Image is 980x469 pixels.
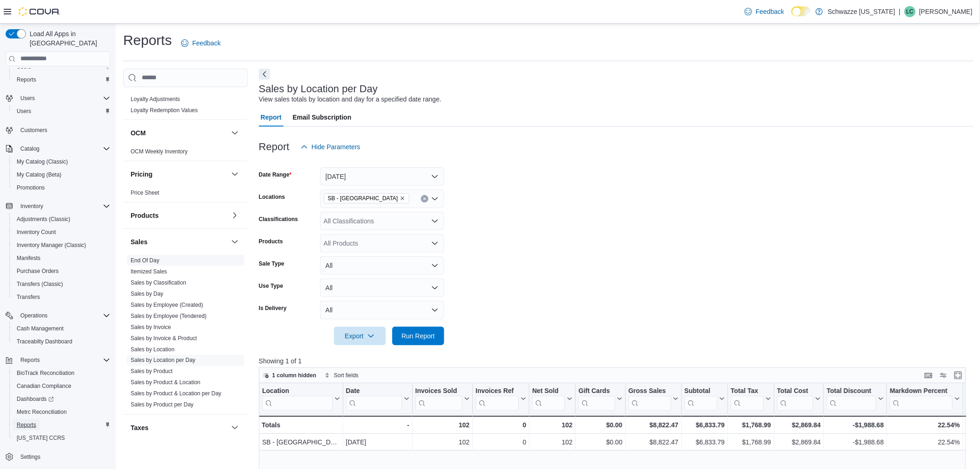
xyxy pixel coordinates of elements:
a: [US_STATE] CCRS [13,432,69,444]
button: Inventory Count [9,226,114,239]
span: Feedback [192,38,220,48]
button: Taxes [131,423,227,432]
a: Sales by Product per Day [131,402,194,408]
div: Date [346,387,402,410]
div: Lilian Cristine Coon [905,6,916,17]
h1: Reports [123,31,172,50]
span: Sales by Invoice [131,323,171,331]
button: OCM [229,127,240,139]
span: My Catalog (Beta) [17,171,62,178]
div: 102 [415,437,469,448]
span: Reports [13,419,110,431]
a: Inventory Count [13,227,60,238]
div: -$1,988.68 [827,419,884,431]
div: Total Cost [777,387,813,395]
span: Purchase Orders [13,266,110,277]
span: Sales by Day [131,290,163,298]
button: Purchase Orders [9,265,114,278]
span: Users [20,95,35,102]
span: Catalog [17,143,110,154]
a: Sales by Location per Day [131,357,195,364]
div: Invoices Sold [415,387,462,410]
a: Inventory Manager (Classic) [13,240,90,251]
span: Canadian Compliance [13,380,110,392]
button: Users [2,92,114,105]
button: Keyboard shortcuts [923,370,934,381]
div: Location [262,387,333,410]
span: SB - Manitou Springs [324,193,409,203]
span: Metrc Reconciliation [13,406,110,418]
a: OCM Weekly Inventory [131,148,188,155]
span: Cash Management [17,325,63,332]
div: 0 [476,419,526,431]
span: Loyalty Redemption Values [131,107,198,114]
span: Adjustments (Classic) [17,215,70,223]
button: Subtotal [685,387,725,410]
button: All [320,256,444,275]
span: BioTrack Reconciliation [17,369,75,377]
label: Products [259,238,283,245]
button: Users [9,105,114,118]
button: Date [346,387,409,410]
h3: Products [131,211,159,220]
h3: Sales [131,237,148,247]
button: Pricing [131,170,227,179]
button: Remove SB - Manitou Springs from selection in this group [400,196,405,201]
a: Settings [17,451,44,463]
a: Dashboards [13,393,57,405]
span: Sales by Classification [131,279,186,286]
span: Price Sheet [131,189,159,196]
div: Net Sold [532,387,565,395]
a: Transfers (Classic) [13,279,67,290]
a: Feedback [177,34,224,52]
button: Transfers [9,291,114,304]
span: Traceabilty Dashboard [13,336,110,347]
div: $6,833.79 [685,419,725,431]
span: BioTrack Reconciliation [13,368,110,379]
div: Gift Card Sales [578,387,615,410]
div: [DATE] [346,437,409,448]
div: 22.54% [890,419,960,431]
a: Sales by Product [131,368,173,375]
span: Reports [13,74,110,85]
a: Reports [13,74,40,85]
button: Metrc Reconciliation [9,406,114,418]
span: Users [17,108,31,115]
div: $1,768.99 [731,437,771,448]
span: Settings [17,451,110,463]
span: Metrc Reconciliation [17,408,67,416]
span: Washington CCRS [13,432,110,444]
button: Manifests [9,252,114,265]
span: End Of Day [131,257,159,264]
a: Sales by Employee (Created) [131,302,203,308]
button: Cash Management [9,322,114,335]
button: Total Tax [731,387,771,410]
button: [US_STATE] CCRS [9,431,114,444]
a: Reports [13,419,40,431]
button: My Catalog (Classic) [9,155,114,168]
a: Customers [17,125,51,136]
span: Traceabilty Dashboard [17,338,72,345]
span: Operations [17,310,110,321]
button: Products [229,210,240,221]
span: Export [339,327,380,345]
a: My Catalog (Beta) [13,169,65,180]
label: Locations [259,193,285,201]
span: Promotions [13,182,110,193]
button: Net Sold [532,387,572,410]
span: Transfers [13,292,110,303]
img: Cova [19,7,60,16]
p: [PERSON_NAME] [919,6,973,17]
h3: OCM [131,128,146,138]
button: Inventory [17,201,47,212]
span: Settings [20,453,40,461]
span: Loyalty Adjustments [131,95,180,103]
label: Use Type [259,282,283,290]
span: 1 column hidden [272,372,316,379]
button: Open list of options [431,217,439,225]
a: Sales by Invoice & Product [131,335,197,342]
span: SB - [GEOGRAPHIC_DATA] [328,194,398,203]
button: Canadian Compliance [9,380,114,393]
span: Reports [17,421,36,429]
